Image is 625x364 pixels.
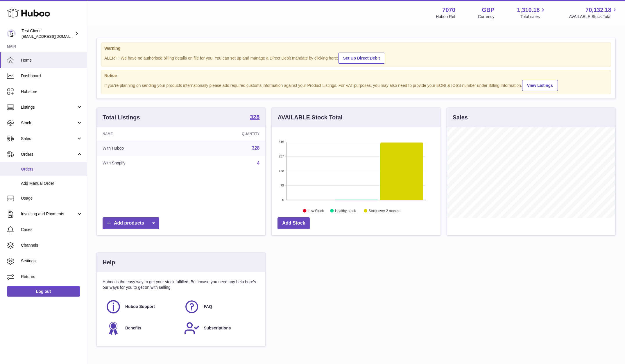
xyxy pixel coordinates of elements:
[104,79,608,91] div: If you're planning on sending your products internationally please add required customs informati...
[569,6,618,19] a: 70,132.18 AVAILABLE Stock Total
[21,243,83,248] span: Channels
[97,156,188,171] td: With Shopify
[103,259,115,266] h3: Help
[188,127,265,141] th: Quantity
[21,105,76,110] span: Listings
[105,299,178,315] a: Huboo Support
[204,304,212,309] span: FAQ
[279,155,284,158] text: 237
[257,161,259,166] a: 4
[125,304,155,309] span: Huboo Support
[125,325,141,331] span: Benefits
[105,320,178,336] a: Benefits
[279,140,284,144] text: 316
[436,14,455,19] div: Huboo Ref
[21,166,83,172] span: Orders
[277,217,310,229] a: Add Stock
[335,209,356,213] text: Healthy stock
[252,146,260,150] a: 328
[103,114,140,121] h3: Total Listings
[104,73,608,78] strong: Notice
[308,209,324,213] text: Low Stock
[277,114,342,121] h3: AVAILABLE Stock Total
[453,114,468,121] h3: Sales
[442,6,455,14] strong: 7070
[21,227,83,232] span: Cases
[104,52,608,64] div: ALERT : We have no authorised billing details on file for you. You can set up and manage a Direct...
[104,46,608,51] strong: Warning
[21,89,83,94] span: Hubstore
[21,58,83,63] span: Home
[184,299,257,315] a: FAQ
[22,34,85,39] span: [EMAIL_ADDRESS][DOMAIN_NAME]
[204,325,231,331] span: Subscriptions
[482,6,494,14] strong: GBP
[21,73,83,79] span: Dashboard
[250,114,259,120] strong: 328
[184,320,257,336] a: Subscriptions
[21,211,76,217] span: Invoicing and Payments
[103,279,259,290] p: Huboo is the easy way to get your stock fulfilled. But incase you need any help here's our ways f...
[250,114,259,121] a: 328
[282,198,284,202] text: 0
[517,6,547,19] a: 1,310.18 Total sales
[21,196,83,201] span: Usage
[338,53,385,64] a: Set Up Direct Debit
[97,127,188,141] th: Name
[281,184,284,187] text: 79
[21,258,83,264] span: Settings
[21,152,76,157] span: Orders
[21,120,76,126] span: Stock
[103,217,159,229] a: Add products
[22,28,74,39] div: Test Client
[517,6,540,14] span: 1,310.18
[279,169,284,173] text: 158
[369,209,400,213] text: Stock over 2 months
[585,6,611,14] span: 70,132.18
[7,286,80,297] a: Log out
[522,80,558,91] a: View Listings
[21,181,83,186] span: Add Manual Order
[21,136,76,141] span: Sales
[21,274,83,279] span: Returns
[7,29,16,38] img: QATestClientTwo@hubboo.co.uk
[569,14,618,19] span: AVAILABLE Stock Total
[97,141,188,156] td: With Huboo
[520,14,546,19] span: Total sales
[478,14,495,19] div: Currency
